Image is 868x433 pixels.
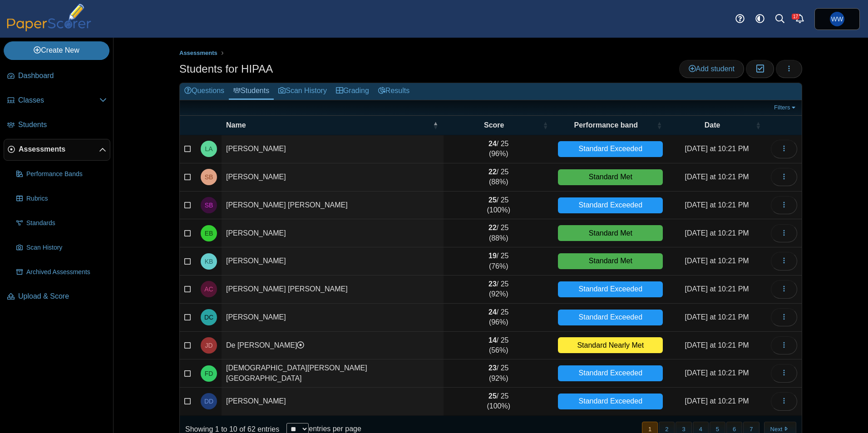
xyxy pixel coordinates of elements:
b: 25 [488,196,497,204]
span: William Whitney [830,12,844,26]
a: PaperScorer [4,25,94,33]
a: Students [4,114,110,136]
a: Filters [772,103,799,112]
a: Assessments [4,139,110,161]
b: 25 [488,392,497,400]
span: Upload & Score [18,291,107,301]
div: Standard Nearly Met [558,337,663,353]
span: Scan History [26,243,107,252]
span: Kaylee Bruner [205,258,213,265]
span: Archived Assessments [26,268,107,277]
time: Sep 9, 2025 at 10:21 PM [685,313,749,321]
div: Standard Exceeded [558,365,663,381]
span: Sophia Baldazo [205,174,213,180]
b: 23 [488,364,497,372]
span: Desirae Casados [204,314,213,320]
a: Assessments [177,48,220,59]
span: Jazzlyn De La Rosa [205,342,212,349]
td: / 25 (96%) [444,304,553,332]
span: Performance Bands [26,170,107,179]
b: 19 [488,252,497,260]
h1: Students for HIPAA [179,61,273,77]
div: Standard Met [558,225,663,241]
span: Students [18,120,107,130]
div: Standard Met [558,253,663,269]
b: 22 [488,224,497,231]
td: [PERSON_NAME] [222,163,444,192]
div: Standard Exceeded [558,310,663,325]
span: Add student [689,65,735,73]
a: Create New [4,41,109,59]
span: Assessments [19,144,99,154]
a: Standards [13,212,110,234]
span: Score [484,121,504,129]
span: Name : Activate to invert sorting [433,116,438,135]
span: Dashboard [18,71,107,81]
span: Name [226,121,246,129]
label: entries per page [309,425,361,433]
span: Sarahi Barajas Ybarra [205,202,213,208]
div: Standard Exceeded [558,281,663,297]
span: Destiny Dominguez [204,398,213,404]
time: Sep 9, 2025 at 10:21 PM [685,397,749,405]
div: Standard Exceeded [558,141,663,157]
span: Date : Activate to sort [755,116,761,135]
time: Sep 9, 2025 at 10:21 PM [685,285,749,293]
time: Sep 9, 2025 at 10:21 PM [685,257,749,265]
span: Classes [18,95,99,105]
td: / 25 (92%) [444,276,553,304]
a: Results [374,83,414,100]
img: PaperScorer [4,4,94,31]
time: Sep 9, 2025 at 10:21 PM [685,369,749,377]
td: [PERSON_NAME] [222,219,444,247]
span: Rubrics [26,194,107,203]
a: Upload & Score [4,286,110,308]
time: Sep 9, 2025 at 10:21 PM [685,229,749,237]
time: Sep 9, 2025 at 10:21 PM [685,341,749,349]
b: 23 [488,280,497,288]
a: Grading [331,83,374,100]
a: Scan History [13,237,110,259]
td: [DEMOGRAPHIC_DATA][PERSON_NAME][GEOGRAPHIC_DATA] [222,359,444,388]
td: / 25 (88%) [444,163,553,192]
b: 22 [488,168,497,176]
div: Standard Exceeded [558,394,663,409]
td: / 25 (92%) [444,359,553,388]
a: William Whitney [814,8,860,30]
td: / 25 (96%) [444,135,553,163]
td: [PERSON_NAME] [222,388,444,416]
td: / 25 (56%) [444,332,553,360]
td: De [PERSON_NAME] [222,332,444,360]
td: / 25 (100%) [444,192,553,220]
a: Classes [4,90,110,112]
span: Francia DeJesus [205,370,213,377]
span: Date [705,121,720,129]
span: Score : Activate to sort [542,116,548,135]
a: Rubrics [13,188,110,210]
time: Sep 9, 2025 at 10:21 PM [685,145,749,153]
b: 24 [488,308,497,316]
td: / 25 (88%) [444,219,553,247]
a: Dashboard [4,65,110,87]
b: 14 [488,336,497,344]
span: Annelys Cabrera Ontiveros [204,286,213,292]
a: Questions [180,83,229,100]
a: Performance Bands [13,163,110,185]
a: Scan History [274,83,331,100]
td: [PERSON_NAME] [222,304,444,332]
td: [PERSON_NAME] [PERSON_NAME] [222,276,444,304]
a: Archived Assessments [13,261,110,283]
span: Performance band [574,121,638,129]
span: Lea Arzola [205,146,212,152]
span: Elisabeth Bradski [205,230,213,236]
a: Add student [679,60,744,78]
td: [PERSON_NAME] [PERSON_NAME] [222,192,444,220]
span: Assessments [179,49,217,56]
div: Standard Met [558,169,663,185]
span: William Whitney [831,16,843,22]
time: Sep 9, 2025 at 10:21 PM [685,173,749,181]
td: / 25 (100%) [444,388,553,416]
td: [PERSON_NAME] [222,247,444,276]
a: Students [229,83,274,100]
b: 24 [488,140,497,148]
